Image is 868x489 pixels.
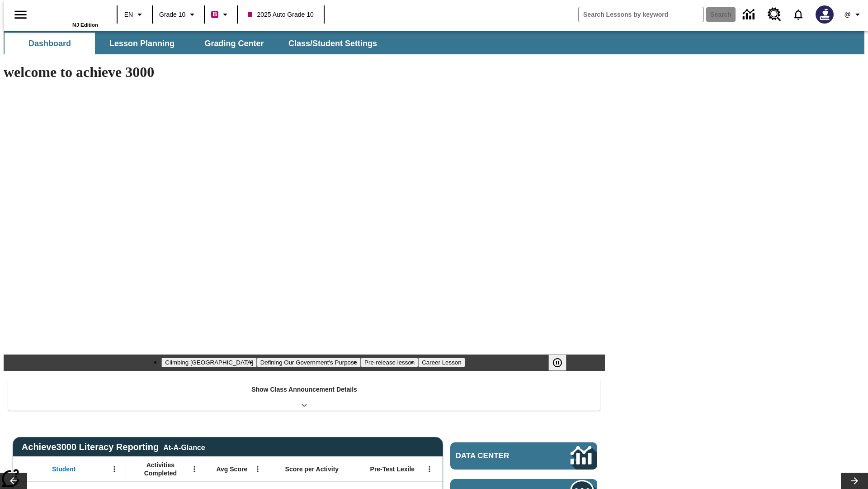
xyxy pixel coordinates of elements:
[39,3,98,28] div: Home
[208,6,234,23] button: Boost Class color is violet red. Change class color
[156,6,201,23] button: Grade: Grade 10, Select a grade
[456,451,540,460] span: Data Center
[5,33,95,54] button: Dashboard
[737,2,762,27] a: Data Center
[22,442,205,452] span: Achieve3000 Literacy Reporting
[841,473,868,489] button: Lesson carousel, Next
[4,33,385,54] div: SubNavbar
[762,2,787,27] a: Resource Center, Will open in new tab
[285,465,339,473] span: Score per Activity
[161,358,256,367] button: Slide 1 Climbing Mount Tai
[281,33,384,54] button: Class/Student Settings
[97,33,187,54] button: Lesson Planning
[8,379,600,411] div: Show Class Announcement Details
[189,33,279,54] button: Grading Center
[212,9,217,20] span: B
[131,461,190,477] span: Activities Completed
[4,31,864,54] div: SubNavbar
[108,462,121,476] button: Open Menu
[450,442,597,470] a: Data Center
[4,64,605,81] h1: welcome to achieve 3000
[251,385,357,394] p: Show Class Announcement Details
[124,10,133,19] span: EN
[839,6,868,23] button: Profile/Settings
[251,462,264,476] button: Open Menu
[257,358,361,367] button: Slide 2 Defining Our Government's Purpose
[216,465,247,473] span: Avg Score
[248,10,313,19] span: 2025 Auto Grade 10
[361,358,418,367] button: Slide 3 Pre-release lesson
[120,6,149,23] button: Language: EN, Select a language
[548,355,576,371] div: Pause
[39,4,98,22] a: Home
[7,1,34,28] button: Open side menu
[418,358,465,367] button: Slide 4 Career Lesson
[579,7,703,22] input: search field
[159,10,185,19] span: Grade 10
[370,465,415,473] span: Pre-Test Lexile
[787,3,810,26] a: Notifications
[810,3,839,26] button: Select a new avatar
[163,442,205,452] div: At-A-Glance
[72,22,98,28] span: NJ Edition
[423,462,436,476] button: Open Menu
[52,465,75,473] span: Student
[816,5,834,24] img: Avatar
[844,10,850,19] span: @
[188,462,201,476] button: Open Menu
[548,355,566,371] button: Pause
